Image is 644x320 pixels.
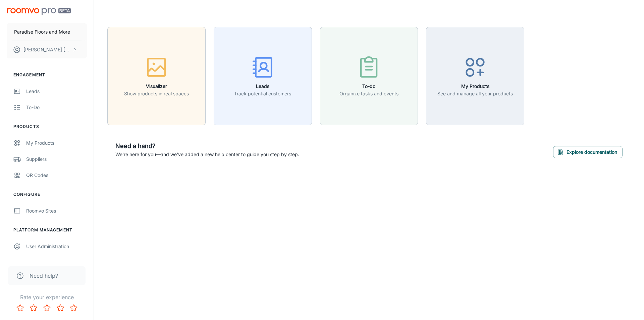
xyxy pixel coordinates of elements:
[23,46,71,53] p: [PERSON_NAME] [PERSON_NAME]
[124,90,189,97] p: Show products in real spaces
[214,72,312,79] a: LeadsTrack potential customers
[26,104,87,111] div: To-do
[7,41,87,58] button: [PERSON_NAME] [PERSON_NAME]
[26,88,87,95] div: Leads
[437,83,513,90] h6: My Products
[26,139,87,147] div: My Products
[214,27,312,125] button: LeadsTrack potential customers
[7,8,71,15] img: Roomvo PRO Beta
[14,28,70,36] p: Paradise Floors and More
[124,83,189,90] h6: Visualizer
[320,72,418,79] a: To-doOrganize tasks and events
[234,90,291,97] p: Track potential customers
[26,155,87,163] div: Suppliers
[7,23,87,41] button: Paradise Floors and More
[437,90,513,97] p: See and manage all your products
[426,27,524,125] button: My ProductsSee and manage all your products
[26,172,87,179] div: QR Codes
[107,27,206,125] button: VisualizerShow products in real spaces
[339,90,398,97] p: Organize tasks and events
[115,141,299,151] h6: Need a hand?
[553,148,623,155] a: Explore documentation
[553,146,623,158] button: Explore documentation
[339,83,398,90] h6: To-do
[320,27,418,125] button: To-doOrganize tasks and events
[115,151,299,158] p: We're here for you—and we've added a new help center to guide you step by step.
[234,83,291,90] h6: Leads
[426,72,524,79] a: My ProductsSee and manage all your products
